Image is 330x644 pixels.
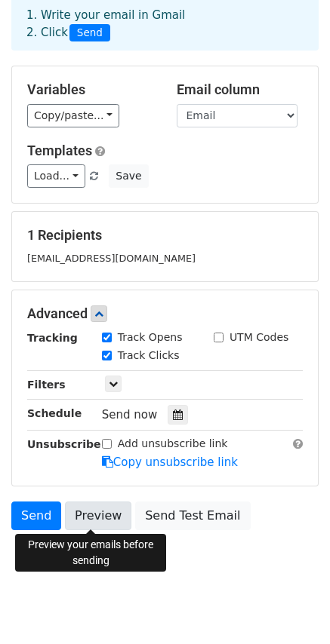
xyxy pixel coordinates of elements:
strong: Filters [27,379,66,391]
strong: Schedule [27,407,82,419]
label: Track Clicks [118,348,180,363]
h5: Variables [27,81,154,98]
label: Add unsubscribe link [118,436,228,452]
div: Preview your emails before sending [15,534,166,572]
a: Load... [27,164,85,188]
a: Send [11,501,61,530]
a: Copy/paste... [27,104,119,127]
h5: Email column [177,81,304,98]
small: [EMAIL_ADDRESS][DOMAIN_NAME] [27,253,196,264]
span: Send [69,24,110,42]
h5: Advanced [27,305,303,322]
div: 1. Write your email in Gmail 2. Click [15,7,315,41]
a: Send Test Email [135,501,250,530]
label: UTM Codes [230,330,288,345]
a: Preview [65,501,131,530]
h5: 1 Recipients [27,227,303,244]
strong: Unsubscribe [27,438,101,450]
strong: Tracking [27,332,78,344]
label: Track Opens [118,330,183,345]
a: Templates [27,143,92,158]
span: Send now [102,408,158,422]
a: Copy unsubscribe link [102,455,238,469]
button: Save [109,164,148,188]
iframe: Chat Widget [254,572,330,644]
